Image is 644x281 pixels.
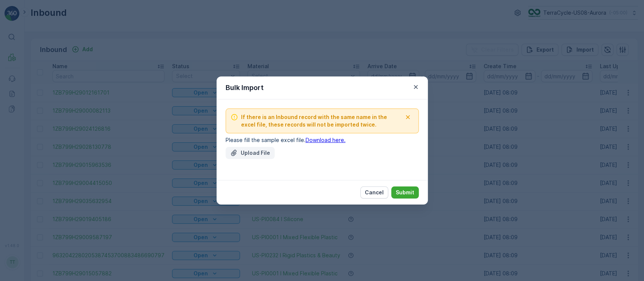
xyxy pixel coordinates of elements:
a: Download here. [306,137,346,143]
button: Cancel [360,186,388,199]
p: Cancel [365,189,384,196]
button: Submit [391,186,419,199]
p: Upload File [241,149,270,157]
span: If there is an Inbound record with the same name in the excel file, these records will not be imp... [241,113,402,128]
button: Upload File [226,147,275,159]
p: Submit [396,189,414,196]
p: Bulk Import [226,82,264,93]
p: Please fill the sample excel file. [226,136,419,144]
